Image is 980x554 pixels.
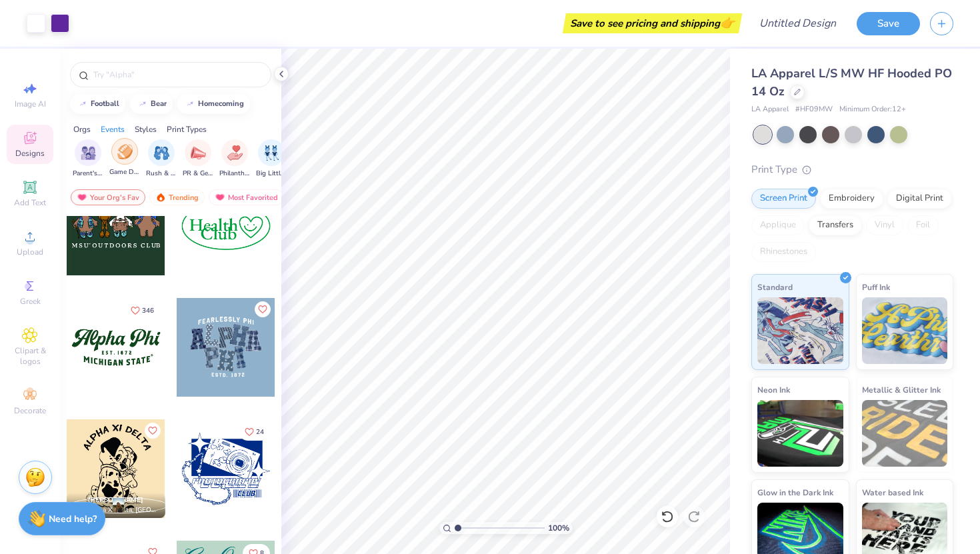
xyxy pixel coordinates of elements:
img: Neon Ink [757,400,843,467]
div: bear [151,100,167,107]
div: Print Types [167,123,207,135]
div: Most Favorited [209,189,284,205]
span: Designs [15,148,45,159]
img: trend_line.gif [137,100,148,108]
img: trend_line.gif [77,100,88,108]
span: Philanthropy [219,169,250,179]
button: filter button [109,139,140,179]
button: homecoming [177,94,250,114]
span: 24 [256,429,264,435]
img: Rush & Bid Image [154,145,169,161]
span: LA Apparel L/S MW HF Hooded PO 14 Oz [751,65,952,99]
div: Digital Print [887,189,952,209]
span: Big Little Reveal [256,169,287,179]
button: filter button [183,139,213,179]
span: Parent's Weekend [73,169,103,179]
button: filter button [73,139,103,179]
span: Clipart & logos [7,345,53,367]
span: 👉 [720,15,735,31]
span: Image AI [15,99,46,109]
img: Big Little Reveal Image [264,145,279,161]
span: Greek [20,296,41,307]
div: filter for Big Little Reveal [256,139,287,179]
input: Untitled Design [749,10,847,37]
img: Metallic & Glitter Ink [862,400,948,467]
img: Philanthropy Image [227,145,243,161]
span: 100 % [548,522,569,534]
div: Transfers [809,215,862,235]
span: Water based Ink [862,485,923,499]
span: Puff Ink [862,280,890,294]
div: Save to see pricing and shipping [566,13,739,33]
span: Minimum Order: 12 + [839,104,906,115]
div: filter for Game Day [109,138,140,177]
span: # HF09MW [795,104,833,115]
div: football [91,100,119,107]
strong: Need help? [49,513,97,525]
div: Foil [907,215,939,235]
span: Upload [17,247,43,257]
button: filter button [256,139,287,179]
span: Alpha Xi Delta, [GEOGRAPHIC_DATA] [88,505,160,515]
div: Your Org's Fav [71,189,145,205]
input: Try "Alpha" [92,68,263,81]
img: trend_line.gif [185,100,195,108]
span: Rush & Bid [146,169,177,179]
div: Styles [135,123,157,135]
img: Game Day Image [117,144,133,159]
span: Decorate [14,405,46,416]
span: 346 [142,307,154,314]
img: most_fav.gif [77,193,87,202]
button: Like [255,301,271,317]
span: Add Text [14,197,46,208]
span: Metallic & Glitter Ink [862,383,941,397]
span: [PERSON_NAME] [88,495,143,505]
img: Parent's Weekend Image [81,145,96,161]
img: Standard [757,297,843,364]
div: Screen Print [751,189,816,209]
div: Vinyl [866,215,903,235]
button: Like [125,301,160,319]
div: Embroidery [820,189,883,209]
button: bear [130,94,173,114]
div: Trending [149,189,205,205]
button: Like [145,423,161,439]
div: filter for PR & General [183,139,213,179]
div: filter for Philanthropy [219,139,250,179]
button: Save [857,12,920,35]
button: filter button [219,139,250,179]
img: Puff Ink [862,297,948,364]
button: filter button [146,139,177,179]
img: trending.gif [155,193,166,202]
div: Orgs [73,123,91,135]
div: filter for Rush & Bid [146,139,177,179]
img: PR & General Image [191,145,206,161]
button: football [70,94,125,114]
div: Print Type [751,162,953,177]
div: homecoming [198,100,244,107]
div: filter for Parent's Weekend [73,139,103,179]
div: Rhinestones [751,242,816,262]
div: Applique [751,215,805,235]
span: LA Apparel [751,104,789,115]
button: Like [239,423,270,441]
img: most_fav.gif [215,193,225,202]
span: Glow in the Dark Ink [757,485,833,499]
span: Standard [757,280,793,294]
span: Game Day [109,167,140,177]
div: Events [101,123,125,135]
span: PR & General [183,169,213,179]
span: Neon Ink [757,383,790,397]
